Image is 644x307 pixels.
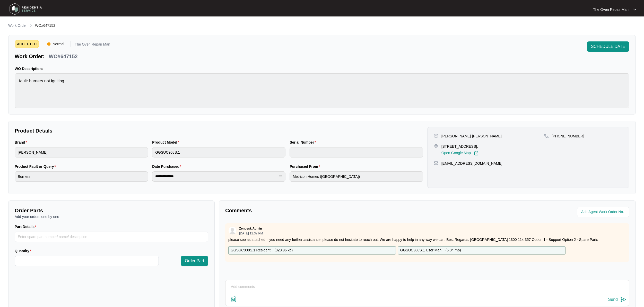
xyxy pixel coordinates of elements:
[15,214,208,219] p: Add your orders one by one
[474,151,478,156] img: Link-External
[552,134,584,139] p: [PHONE_NUMBER]
[608,296,626,303] button: Send
[75,42,110,48] p: The Oven Repair Man
[152,140,181,145] label: Product Model
[35,23,55,28] span: WO#647152
[441,134,502,139] p: [PERSON_NAME] [PERSON_NAME]
[15,127,423,134] p: Product Details
[15,207,208,214] p: Order Parts
[155,174,278,179] input: Date Purchased
[225,207,424,214] p: Comments
[441,151,478,156] a: Open Google Map
[50,40,66,48] span: Normal
[239,232,263,235] p: [DATE] 12:37 PM
[15,164,58,169] label: Product Fault or Query
[7,23,28,29] a: Work Order
[15,40,39,48] span: ACCEPTED
[8,23,27,28] p: Work Order
[231,248,293,253] p: GGSUC908S.1 Resident... ( 828.96 kb )
[229,227,236,234] img: user.svg
[29,23,33,27] img: chevron-right
[290,140,318,145] label: Serial Number
[15,53,45,60] p: Work Order:
[587,41,629,52] button: SCHEDULE DATE
[290,164,322,169] label: Purchased From
[239,226,262,231] p: Zendesk Admin
[15,248,33,253] label: Quantity
[591,43,625,50] span: SCHEDULE DATE
[185,258,204,264] span: Order Part
[434,144,438,148] img: map-pin
[228,237,626,242] p: please see as attached If you need any further assistance, please do not hesitate to reach out. W...
[15,256,159,266] input: Quantity
[15,140,29,145] label: Brand
[15,73,629,108] textarea: fault: burners not igniting
[633,8,636,11] img: dropdown arrow
[231,296,237,302] img: file-attachment-doc.svg
[15,171,148,182] input: Product Fault or Query
[15,147,148,157] input: Brand
[15,232,208,242] input: Part Details
[620,296,626,303] img: send-icon.svg
[608,297,618,302] div: Send
[400,248,461,253] p: GGSUC908S.1 User Man... ( 6.04 mb )
[434,161,438,165] img: map-pin
[15,224,39,229] label: Part Details
[441,161,502,166] p: [EMAIL_ADDRESS][DOMAIN_NAME]
[290,147,423,157] input: Serial Number
[47,42,50,46] img: Vercel Logo
[49,53,77,60] p: WO#647152
[15,66,629,71] p: WO Description:
[544,134,549,138] img: map-pin
[152,147,285,157] input: Product Model
[181,256,208,266] button: Order Part
[290,171,423,182] input: Purchased From
[581,209,626,215] input: Add Agent Work Order No.
[593,7,629,12] p: The Oven Repair Man
[441,144,478,149] p: [STREET_ADDRESS],
[434,134,438,138] img: user-pin
[8,1,44,17] img: residentia service logo
[152,164,183,169] label: Date Purchased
